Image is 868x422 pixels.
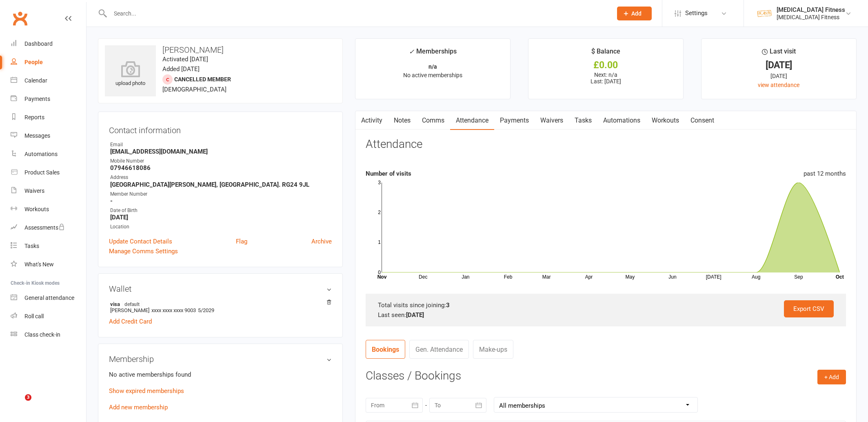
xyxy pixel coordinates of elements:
[110,181,332,188] strong: [GEOGRAPHIC_DATA][PERSON_NAME], [GEOGRAPHIC_DATA]. RG24 9JL
[685,111,720,130] a: Consent
[110,197,332,205] strong: -
[24,243,39,249] div: Tasks
[24,313,44,319] div: Roll call
[24,59,43,65] div: People
[494,111,535,130] a: Payments
[11,108,86,127] a: Reports
[11,53,86,71] a: People
[109,123,332,135] h3: Contact information
[406,311,424,319] strong: [DATE]
[24,188,44,194] div: Waivers
[24,77,47,84] div: Calendar
[366,370,846,382] h3: Classes / Bookings
[24,206,49,212] div: Workouts
[450,111,494,130] a: Attendance
[597,111,646,130] a: Automations
[617,7,652,20] button: Add
[756,5,773,22] img: thumb_image1569280052.png
[11,163,86,182] a: Product Sales
[388,111,416,130] a: Notes
[24,114,44,121] div: Reports
[409,46,457,61] div: Memberships
[535,111,569,130] a: Waivers
[631,10,642,17] span: Add
[11,200,86,219] a: Workouts
[777,6,845,13] div: [MEDICAL_DATA] Fitness
[378,300,834,310] div: Total visits since joining:
[24,295,74,301] div: General attendance
[110,214,332,221] strong: [DATE]
[685,4,708,22] span: Settings
[162,65,200,73] time: Added [DATE]
[24,40,53,47] div: Dashboard
[24,169,60,176] div: Product Sales
[109,370,332,380] p: No active memberships found
[11,71,86,90] a: Calendar
[109,355,332,364] h3: Membership
[11,219,86,237] a: Assessments
[24,132,50,139] div: Messages
[709,61,849,69] div: [DATE]
[105,45,336,54] h3: [PERSON_NAME]
[11,145,86,163] a: Automations
[11,90,86,108] a: Payments
[709,71,849,80] div: [DATE]
[110,148,332,155] strong: [EMAIL_ADDRESS][DOMAIN_NAME]
[24,224,65,231] div: Assessments
[403,72,462,78] span: No active memberships
[804,169,846,179] div: past 12 months
[11,326,86,344] a: Class kiosk mode
[536,71,676,85] p: Next: n/a Last: [DATE]
[409,340,469,359] a: Gen. Attendance
[11,307,86,326] a: Roll call
[236,237,247,246] a: Flag
[473,340,513,359] a: Make-ups
[409,48,414,56] i: ✓
[817,370,846,384] button: + Add
[366,170,411,177] strong: Number of visits
[109,284,332,293] h3: Wallet
[10,8,30,29] a: Clubworx
[109,317,152,326] a: Add Credit Card
[24,96,50,102] div: Payments
[109,404,168,411] a: Add new membership
[25,394,31,401] span: 3
[355,111,388,130] a: Activity
[105,61,156,88] div: upload photo
[108,8,606,19] input: Search...
[591,46,620,61] div: $ Balance
[110,164,332,172] strong: 07946618086
[11,237,86,255] a: Tasks
[646,111,685,130] a: Workouts
[174,76,231,83] span: Cancelled member
[198,307,214,313] span: 5/2029
[416,111,450,130] a: Comms
[24,331,60,338] div: Class check-in
[109,237,172,246] a: Update Contact Details
[24,151,58,157] div: Automations
[110,190,332,198] div: Member Number
[110,157,332,165] div: Mobile Number
[110,141,332,149] div: Email
[311,237,332,246] a: Archive
[11,127,86,145] a: Messages
[24,261,54,268] div: What's New
[446,301,450,309] strong: 3
[11,182,86,200] a: Waivers
[378,310,834,320] div: Last seen:
[110,301,328,307] strong: visa
[536,61,676,69] div: £0.00
[569,111,597,130] a: Tasks
[11,255,86,274] a: What's New
[122,301,142,307] span: default
[11,289,86,307] a: General attendance kiosk mode
[110,207,332,214] div: Date of Birth
[110,223,332,231] div: Location
[8,394,28,414] iframe: Intercom live chat
[109,299,332,315] li: [PERSON_NAME]
[110,174,332,181] div: Address
[162,56,208,63] time: Activated [DATE]
[366,138,422,151] h3: Attendance
[758,82,799,88] a: view attendance
[784,300,834,317] a: Export CSV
